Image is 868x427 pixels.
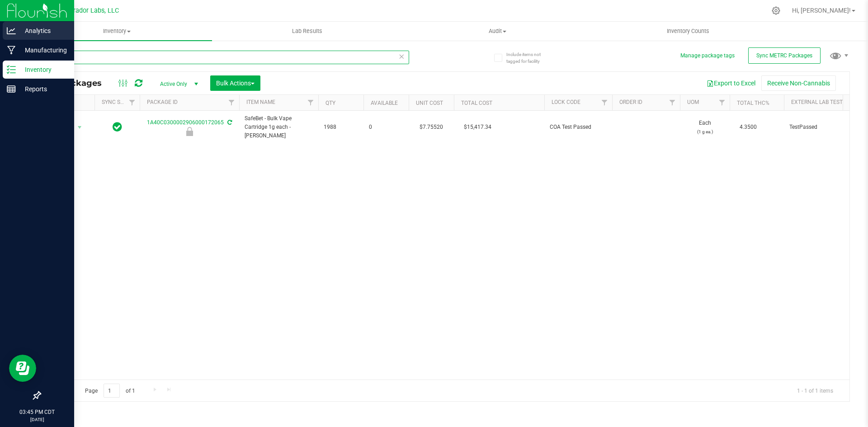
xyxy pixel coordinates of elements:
[665,95,680,110] a: Filter
[216,80,255,87] span: Bulk Actions
[102,99,137,105] a: Sync Status
[246,99,275,105] a: Item Name
[402,22,593,41] a: Audit
[9,355,36,382] iframe: Resource center
[756,52,812,59] span: Sync METRC Packages
[74,121,85,134] span: select
[303,95,318,110] a: Filter
[506,51,552,65] span: Include items not tagged for facility
[4,416,70,423] p: [DATE]
[66,7,119,14] span: Curador Labs, LLC
[597,95,612,110] a: Filter
[735,121,761,134] span: 4.3500
[715,95,730,110] a: Filter
[737,100,769,106] a: Total THC%
[680,52,735,60] button: Manage package tags
[791,99,862,105] a: External Lab Test Result
[403,27,592,35] span: Audit
[701,75,761,91] button: Export to Excel
[619,99,642,105] a: Order Id
[224,95,239,110] a: Filter
[212,22,402,41] a: Lab Results
[790,384,840,397] span: 1 - 1 of 1 items
[226,119,232,126] span: Sync from Compliance System
[280,27,335,35] span: Lab Results
[770,6,782,15] div: Manage settings
[104,384,120,398] input: 1
[369,123,403,131] span: 0
[210,75,260,91] button: Bulk Actions
[552,99,580,105] a: Lock Code
[4,408,70,416] p: 03:45 PM CDT
[113,121,122,133] span: In Sync
[16,45,70,56] p: Manufacturing
[47,78,111,88] span: All Packages
[461,100,492,106] a: Total Cost
[593,22,783,41] a: Inventory Counts
[687,99,699,105] a: UOM
[22,27,212,35] span: Inventory
[324,123,358,131] span: 1988
[22,22,212,41] a: Inventory
[7,26,16,35] inline-svg: Analytics
[325,100,335,106] a: Qty
[685,119,724,136] span: Each
[138,127,241,136] div: COA Test Passed
[792,7,851,14] span: Hi, [PERSON_NAME]!
[245,114,313,141] span: SafeBet - Bulk Vape Cartridge 1g each - [PERSON_NAME]
[40,51,409,64] input: Search Package ID, Item Name, SKU, Lot or Part Number...
[147,99,178,105] a: Package ID
[416,100,443,106] a: Unit Cost
[409,111,454,144] td: $7.75520
[761,75,836,91] button: Receive Non-Cannabis
[550,123,607,131] span: COA Test Passed
[371,100,398,106] a: Available
[398,51,405,62] span: Clear
[147,119,224,126] a: 1A40C0300002906000172065
[16,25,70,36] p: Analytics
[77,384,142,398] span: Page of 1
[7,46,16,55] inline-svg: Manufacturing
[125,95,140,110] a: Filter
[655,27,722,35] span: Inventory Counts
[7,65,16,74] inline-svg: Inventory
[16,64,70,75] p: Inventory
[16,84,70,94] p: Reports
[685,127,724,136] p: (1 g ea.)
[459,121,496,134] span: $15,417.34
[7,84,16,94] inline-svg: Reports
[748,47,821,64] button: Sync METRC Packages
